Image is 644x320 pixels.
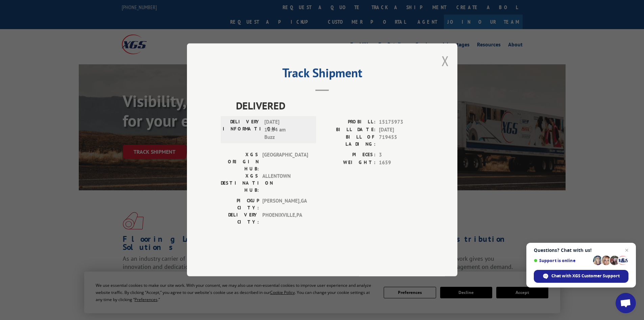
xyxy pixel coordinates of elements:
[322,119,376,126] label: PROBILL:
[379,151,424,159] span: 3
[262,173,308,194] span: ALLENTOWN
[379,119,424,126] span: 15175973
[551,273,620,279] span: Chat with XGS Customer Support
[534,270,628,283] div: Chat with XGS Customer Support
[221,68,424,81] h2: Track Shipment
[379,134,424,148] span: 719455
[221,151,259,173] label: XGS ORIGIN HUB:
[262,151,308,173] span: [GEOGRAPHIC_DATA]
[534,248,628,253] span: Questions? Chat with us!
[221,212,259,226] label: DELIVERY CITY:
[221,197,259,212] label: PICKUP CITY:
[616,293,636,313] div: Open chat
[223,119,261,142] label: DELIVERY INFORMATION:
[534,258,591,263] span: Support is online
[379,159,424,167] span: 1659
[264,119,310,142] span: [DATE] 10:34 am Buzz
[322,126,376,134] label: BILL DATE:
[623,246,631,254] span: Close chat
[442,52,449,70] button: Close modal
[262,212,308,226] span: PHOENIXVILLE , PA
[322,151,376,159] label: PIECES:
[236,98,424,113] span: DELIVERED
[322,159,376,167] label: WEIGHT:
[262,197,308,212] span: [PERSON_NAME] , GA
[379,126,424,134] span: [DATE]
[221,173,259,194] label: XGS DESTINATION HUB:
[322,134,376,148] label: BILL OF LADING:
